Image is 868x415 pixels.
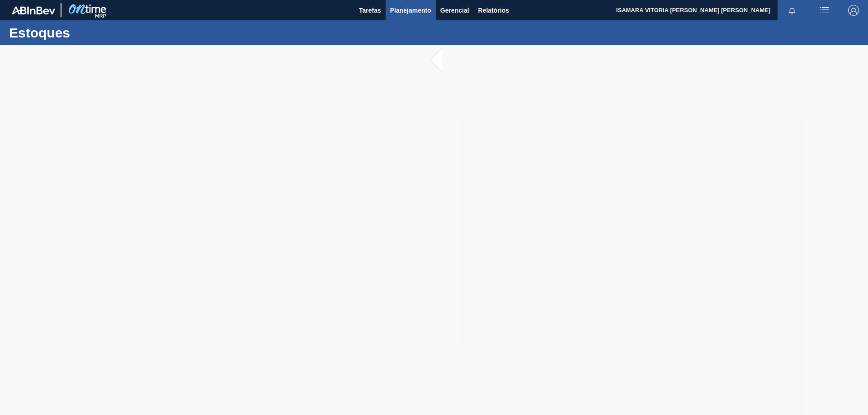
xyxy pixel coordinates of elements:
img: Logout [848,5,859,16]
button: Notificações [778,4,807,17]
span: Planejamento [390,5,431,16]
img: userActions [819,5,830,16]
span: Gerencial [440,5,469,16]
span: Tarefas [359,5,381,16]
img: TNhmsLtSVTkK8tSr43FrP2fwEKptu5GPRR3wAAAABJRU5ErkJggg== [12,6,55,14]
h1: Estoques [9,28,170,38]
span: Relatórios [478,5,509,16]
